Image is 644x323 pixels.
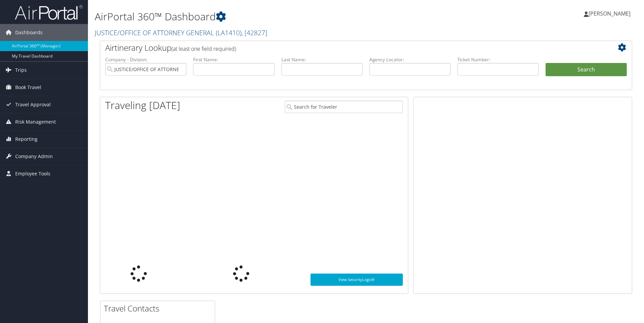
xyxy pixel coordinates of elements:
[193,56,274,63] label: First Name:
[589,10,630,17] span: [PERSON_NAME]
[216,28,241,37] span: ( LA1410 )
[171,45,236,52] span: (at least one field required)
[310,274,403,286] a: View SecurityLogic®
[15,62,27,79] span: Trips
[95,9,456,24] h1: AirPortal 360™ Dashboard
[241,28,267,37] span: , [ 42827 ]
[15,165,50,182] span: Employee Tools
[95,28,267,37] a: JUSTICE/OFFICE OF ATTORNEY GENERAL
[285,101,403,113] input: Search for Traveler
[15,79,41,96] span: Book Travel
[105,42,582,53] h2: Airtinerary Lookup
[15,24,43,41] span: Dashboards
[15,131,38,148] span: Reporting
[15,96,51,113] span: Travel Approval
[281,56,363,63] label: Last Name:
[105,56,186,63] label: Company - Division:
[15,113,56,130] span: Risk Management
[584,3,637,24] a: [PERSON_NAME]
[105,98,180,112] h1: Traveling [DATE]
[369,56,451,63] label: Agency Locator:
[15,4,83,20] img: airportal-logo.png
[457,56,538,63] label: Ticket Number:
[546,63,627,77] button: Search
[15,148,53,165] span: Company Admin
[104,303,215,314] h2: Travel Contacts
